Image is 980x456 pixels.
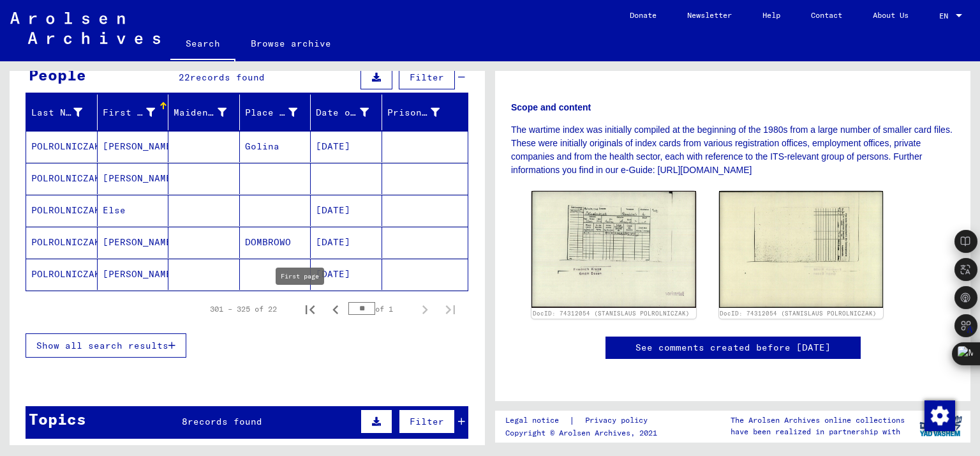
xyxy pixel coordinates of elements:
a: Privacy policy [575,414,663,427]
mat-cell: [PERSON_NAME] [98,131,169,162]
mat-header-cell: First Name [98,95,169,130]
span: records found [190,72,265,83]
mat-header-cell: Prisoner # [382,95,468,130]
b: Scope and content [511,102,591,112]
div: Date of Birth [316,106,369,119]
div: of 1 [348,303,412,315]
mat-cell: [PERSON_NAME] [98,227,169,258]
button: First page [297,296,323,322]
mat-cell: POLROLNICZAK [26,195,98,226]
div: Zustimmung ändern [924,400,954,430]
mat-cell: POLROLNICZAK [26,163,98,194]
a: Browse archive [235,28,346,59]
div: First Name [103,106,156,119]
mat-cell: Golina [240,131,311,162]
div: Last Name [31,102,98,123]
span: Show all search results [36,340,168,351]
div: First Name [103,102,172,123]
mat-cell: POLROLNICZAK [26,227,98,258]
div: Date of Birth [316,102,385,123]
mat-header-cell: Date of Birth [311,95,382,130]
img: Zustimmung ändern [924,400,955,431]
mat-cell: [DATE] [311,259,382,290]
button: Last page [438,296,463,322]
p: have been realized in partnership with [731,426,905,437]
p: The wartime index was initially compiled at the beginning of the 1980s from a large number of sma... [511,123,954,177]
img: 002.jpg [719,191,884,308]
button: Filter [399,409,455,434]
img: 001.jpg [531,191,696,308]
mat-cell: DOMBROWO [240,227,311,258]
a: DocID: 74312054 (STANISLAUS POLROLNICZAK) [720,310,877,317]
a: Search [170,28,235,61]
mat-header-cell: Last Name [26,95,98,130]
mat-cell: [DATE] [311,195,382,226]
mat-select-trigger: EN [939,11,948,20]
button: Show all search results [26,333,186,358]
span: Filter [410,72,444,83]
a: Legal notice [505,414,569,427]
p: The Arolsen Archives online collections [731,414,905,426]
div: Prisoner # [387,102,456,123]
mat-header-cell: Maiden Name [168,95,240,130]
mat-cell: Else [98,195,169,226]
span: Filter [410,416,444,427]
mat-cell: POLROLNICZAK [26,131,98,162]
img: yv_logo.png [917,410,965,442]
div: Place of Birth [245,102,314,123]
span: records found [188,416,262,427]
div: 301 – 325 of 22 [210,303,277,315]
div: Maiden Name [174,106,226,119]
a: See comments created before [DATE] [635,341,831,354]
button: Previous page [323,296,348,322]
mat-cell: [PERSON_NAME] [98,163,169,194]
a: DocID: 74312054 (STANISLAUS POLROLNICZAK) [533,310,690,317]
mat-cell: [PERSON_NAME] [98,259,169,290]
div: Place of Birth [245,106,298,119]
div: Prisoner # [387,106,440,119]
mat-header-cell: Place of Birth [240,95,311,130]
img: Arolsen_neg.svg [10,12,160,44]
p: Copyright © Arolsen Archives, 2021 [505,427,663,439]
span: 8 [182,416,188,427]
button: Filter [399,65,455,89]
div: People [29,63,86,86]
div: Last Name [31,106,82,119]
span: 22 [179,72,190,83]
div: Maiden Name [174,102,242,123]
mat-cell: POLROLNICZAK [26,259,98,290]
button: Next page [412,296,438,322]
mat-cell: [DATE] [311,131,382,162]
mat-cell: [DATE] [311,227,382,258]
div: | [505,414,663,427]
div: Topics [29,407,86,430]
